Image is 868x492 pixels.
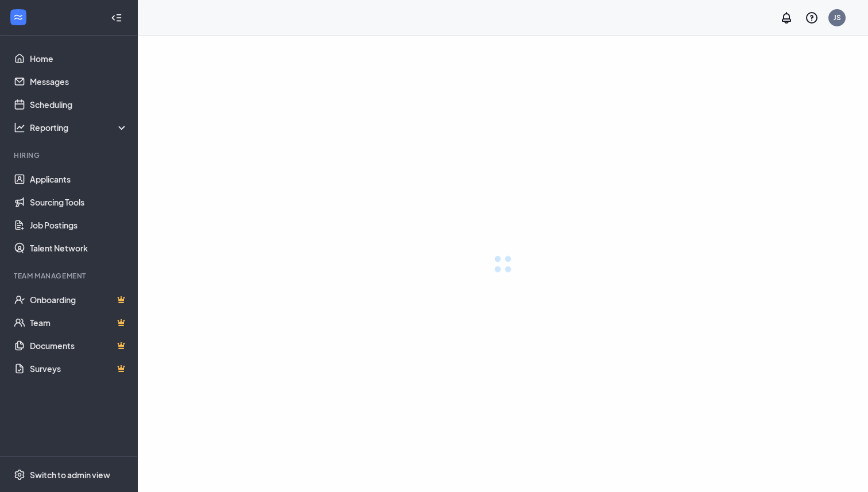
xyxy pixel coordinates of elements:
a: Messages [30,70,128,93]
a: Sourcing Tools [30,191,128,214]
div: Hiring [14,150,126,160]
a: OnboardingCrown [30,288,128,311]
div: JS [834,13,841,22]
a: Scheduling [30,93,128,116]
svg: Notifications [780,11,793,25]
a: Applicants [30,168,128,191]
div: Switch to admin view [30,469,110,481]
a: Job Postings [30,214,128,237]
div: Team Management [14,271,126,281]
a: TeamCrown [30,311,128,334]
svg: Collapse [111,12,122,24]
svg: WorkstreamLogo [13,11,24,23]
a: DocumentsCrown [30,334,128,357]
svg: QuestionInfo [805,11,819,25]
a: Home [30,47,128,70]
a: SurveysCrown [30,357,128,380]
a: Talent Network [30,237,128,259]
svg: Analysis [14,122,25,133]
svg: Settings [14,469,25,481]
div: Reporting [30,122,129,133]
